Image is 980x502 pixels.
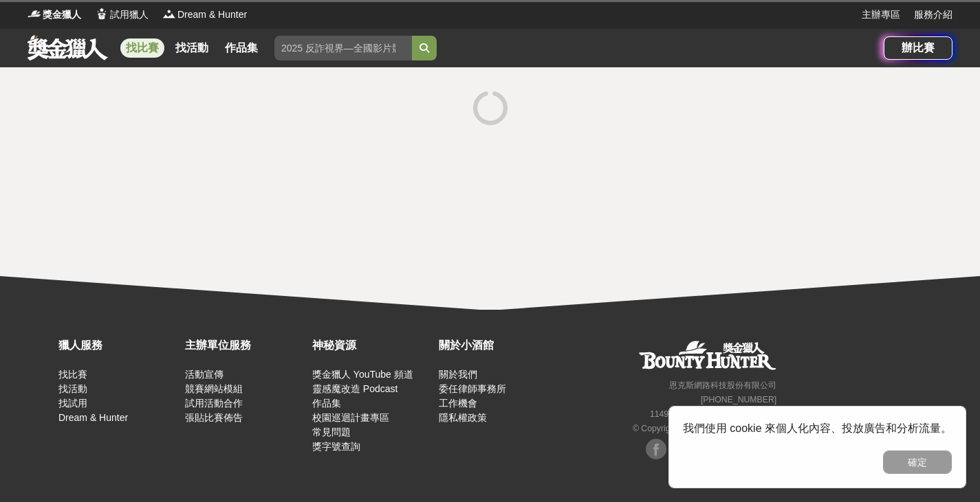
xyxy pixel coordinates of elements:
[58,383,87,394] a: 找活動
[58,369,87,380] a: 找比賽
[669,380,776,390] small: 恩克斯網路科技股份有限公司
[185,337,305,354] div: 主辦單位服務
[185,369,224,380] a: 活動宣傳
[312,412,389,423] a: 校園巡迴計畫專區
[95,8,149,22] a: Logo試用獵人
[312,369,413,380] a: 獎金獵人 YouTube 頻道
[312,441,360,452] a: 獎字號查詢
[650,409,776,419] small: 11494 [STREET_ADDRESS] 3 樓
[185,383,243,394] a: 競賽網站模組
[274,36,412,60] input: 2025 反詐視界—全國影片競賽
[312,383,398,394] a: 靈感魔改造 Podcast
[170,38,214,58] a: 找活動
[439,412,487,423] a: 隱私權政策
[162,7,176,21] img: Logo
[58,412,128,423] a: Dream & Hunter
[439,398,477,409] a: 工作機會
[862,8,900,22] a: 主辦專區
[219,38,263,58] a: 作品集
[312,426,351,437] a: 常見問題
[312,398,341,409] a: 作品集
[683,422,952,434] span: 我們使用 cookie 來個人化內容、投放廣告和分析流量。
[43,8,81,22] span: 獎金獵人
[701,395,776,404] small: [PHONE_NUMBER]
[120,38,164,58] a: 找比賽
[58,398,87,409] a: 找試用
[185,412,243,423] a: 張貼比賽佈告
[884,36,952,60] a: 辦比賽
[95,7,109,21] img: Logo
[312,337,432,354] div: 神秘資源
[110,8,149,22] span: 試用獵人
[439,383,506,394] a: 委任律師事務所
[58,337,178,354] div: 獵人服務
[646,439,666,459] img: Facebook
[28,7,41,21] img: Logo
[439,337,558,354] div: 關於小酒館
[28,8,81,22] a: Logo獎金獵人
[439,369,477,380] a: 關於我們
[914,8,952,22] a: 服務介紹
[633,424,776,433] small: © Copyright 2025 . All Rights Reserved.
[883,450,952,474] button: 確定
[162,8,247,22] a: LogoDream & Hunter
[185,398,243,409] a: 試用活動合作
[177,8,247,22] span: Dream & Hunter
